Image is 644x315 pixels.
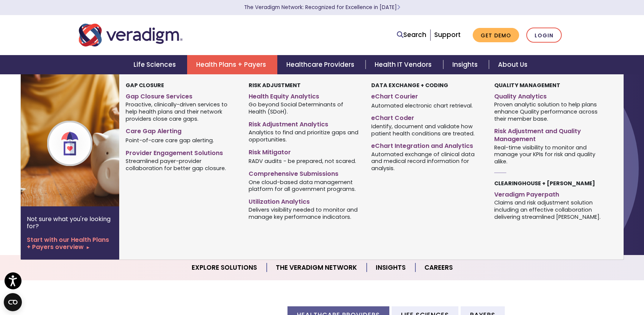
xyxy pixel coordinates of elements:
span: Go beyond Social Determinants of Health (SDoH). [249,101,360,115]
img: Veradigm logo [79,23,183,48]
span: Automated exchange of clinical data and medical record information for analysis. [371,150,483,172]
strong: Data Exchange + Coding [371,81,448,89]
a: Veradigm Payerpath [494,188,606,199]
span: Automated electronic chart retrieval. [371,101,473,109]
span: Claims and risk adjustment solution including an effective collaboration delivering streamlined [... [494,199,606,221]
a: Insights [443,55,489,74]
a: Risk Adjustment Analytics [249,118,360,129]
span: Learn More [397,4,400,11]
a: eChart Integration and Analytics [371,139,483,150]
a: The Veradigm Network: Recognized for Excellence in [DATE]Learn More [244,4,400,11]
span: Proven analytic solution to help plans enhance Quality performance across their member base. [494,101,606,123]
a: eChart Courier [371,90,483,101]
a: Risk Adjustment and Quality Management [494,124,606,143]
a: Start with our Health Plans + Payers overview [27,236,113,250]
p: Not sure what you're looking for? [27,215,113,230]
a: Health Equity Analytics [249,90,360,101]
a: Get Demo [473,28,519,43]
a: Health IT Vendors [366,55,443,74]
a: Explore Solutions [183,258,267,277]
a: Health Plans + Payers [187,55,277,74]
strong: Clearinghouse + [PERSON_NAME] [494,180,595,187]
span: Point-of-care care gap alerting. [126,137,214,144]
a: Comprehensive Submissions [249,167,360,178]
strong: Quality Management [494,81,560,89]
a: Search [397,30,426,40]
span: Analytics to find and prioritize gaps and opportunities. [249,129,360,143]
a: Care Gap Alerting [126,124,237,135]
a: Login [526,28,562,43]
img: Health Plan Payers [21,74,142,206]
span: Real-time visibility to monitor and manage your KPIs for risk and quality alike. [494,143,606,165]
a: Quality Analytics [494,90,606,101]
a: Healthcare Providers [277,55,366,74]
a: Support [434,30,461,39]
a: eChart Coder [371,111,483,122]
span: RADV audits - be prepared, not scared. [249,157,356,165]
a: Insights [367,258,415,277]
a: The Veradigm Network [267,258,367,277]
span: Streamlined payer-provider collaboration for better gap closure. [126,157,237,172]
a: About Us [489,55,536,74]
a: Utilization Analytics [249,195,360,206]
strong: Gap Closure [126,81,164,89]
button: Open CMP widget [4,293,22,311]
span: Identify, document and validate how patient health conditions are treated. [371,122,483,137]
a: Careers [415,258,462,277]
span: Delivers visibility needed to monitor and manage key performance indicators. [249,206,360,221]
a: Provider Engagement Solutions [126,146,237,157]
a: Life Sciences [124,55,187,74]
a: Risk Mitigator [249,146,360,157]
span: One cloud-based data management platform for all government programs. [249,178,360,193]
span: Proactive, clinically-driven services to help health plans and their network providers close care... [126,101,237,123]
strong: Risk Adjustment [249,81,301,89]
a: Gap Closure Services [126,90,237,101]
